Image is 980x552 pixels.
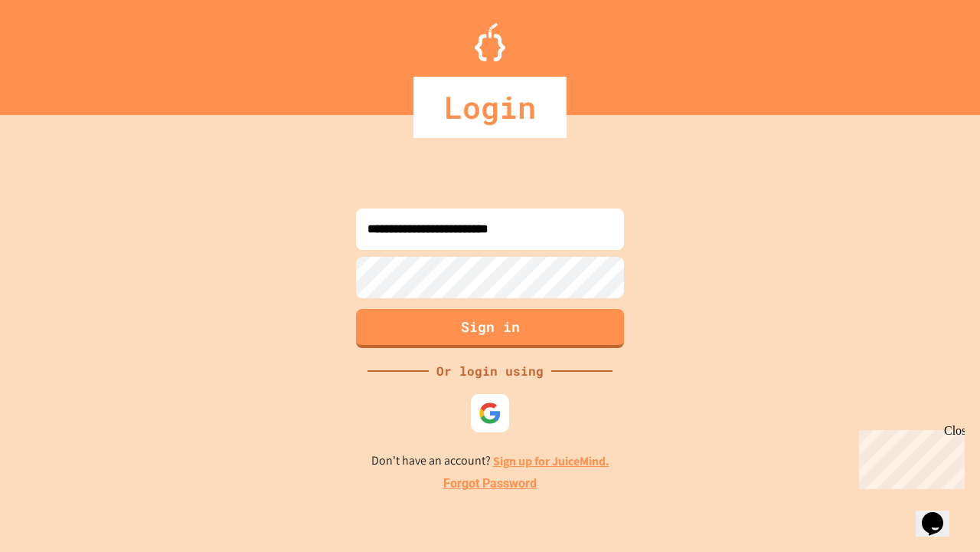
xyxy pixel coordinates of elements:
button: Sign in [356,309,624,348]
p: Don't have an account? [371,452,609,471]
img: Logo.svg [475,23,505,61]
img: google-icon.svg [479,402,501,425]
div: Chat with us now!Close [6,6,106,97]
a: Sign up for JuiceMind. [493,453,609,469]
div: Login [413,77,567,138]
iframe: chat widget [853,424,965,489]
div: Or login using [429,362,551,380]
iframe: chat widget [916,491,965,537]
a: Forgot Password [443,475,537,493]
